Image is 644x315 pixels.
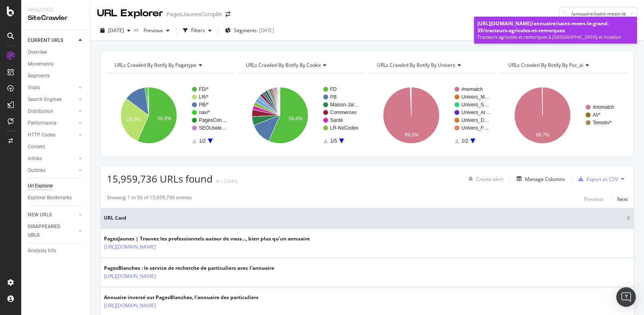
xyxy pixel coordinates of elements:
div: DISAPPEARED URLS [28,222,69,240]
text: Univers_D… [461,117,489,123]
text: Univers_M… [461,94,490,100]
h4: URLs Crawled By Botify By poc_ai [507,59,620,72]
h4: URLs Crawled By Botify By univers [375,59,489,72]
a: Content [28,143,84,151]
text: SEOUsele… [199,125,227,131]
div: Manage Columns [525,176,565,183]
div: Content [28,143,45,151]
button: Previous [584,194,604,204]
text: 1/2 [199,138,206,144]
span: URLs Crawled By Botify By pagetype [115,62,196,68]
div: A chart. [369,80,496,151]
div: Filters [191,27,205,34]
div: PagesBlanches : le service de recherche de particuliers avec l'annuaire [104,264,274,272]
span: 15,959,736 URLs found [107,172,213,185]
text: Univers_S… [461,102,489,108]
a: NEW URLS [28,211,76,219]
text: Maison-Jar… [330,102,359,108]
a: Movements [28,60,84,68]
a: CURRENT URLS [28,36,76,45]
div: URL Explorer [97,7,163,20]
div: Analytics [28,7,84,13]
button: Segments[DATE] [222,24,277,37]
div: [URL][DOMAIN_NAME] [477,20,634,34]
a: DISAPPEARED URLS [28,222,76,240]
text: 99.7% [536,132,549,138]
a: Overview [28,48,84,57]
span: URLs Crawled By Botify By univers [377,62,455,68]
text: FD [330,86,337,92]
button: Previous [140,24,173,37]
div: Tracteurs agricoles et remorques à [GEOGRAPHIC_DATA] et location [477,34,634,40]
a: Explorer Bookmarks [28,194,84,202]
a: Performance [28,119,76,128]
svg: A chart. [238,80,365,151]
text: 1/2 [461,138,468,144]
a: Visits [28,84,76,92]
h4: URLs Crawled By Botify By pagetype [113,59,227,72]
div: Open Intercom Messenger [616,287,636,307]
img: Equal [216,180,219,183]
div: Annuaire inversé sur PagesBlanches, l'annuaire des particuliers [104,294,258,301]
text: LR-NoCodex [330,125,358,131]
a: [URL][DOMAIN_NAME] [104,302,156,310]
div: Url Explorer [28,182,53,190]
div: Movements [28,60,53,68]
div: Distribution [28,107,53,116]
text: 56.6% [157,116,171,121]
a: Segments [28,72,84,80]
text: 1/5 [330,138,337,144]
a: Search Engines [28,95,76,104]
span: vs [134,26,140,33]
h4: URLs Crawled By Botify By codex [244,59,358,72]
button: [DATE] [97,24,134,37]
div: Segments [28,72,50,80]
div: +2.04% [221,178,238,185]
div: PagesJaunesComplet [166,10,222,18]
div: Export as CSV [587,176,618,183]
div: Previous [584,196,604,203]
div: Next [617,196,628,203]
div: PagesJaunes | Trouvez les professionnels autour de vous…, bien plus qu’un annuaire [104,235,310,242]
div: Create alert [476,176,503,183]
text: #nomatch [593,104,614,110]
div: Search Engines [28,95,62,104]
span: URLs Crawled By Botify By poc_ai [508,62,583,68]
text: 99.3% [405,132,419,138]
div: Showing 1 to 50 of 15,959,736 entries [107,194,192,204]
a: [URL][DOMAIN_NAME] [104,243,156,251]
input: Find a URL [559,7,637,21]
div: Inlinks [28,154,42,163]
text: Univers_F… [461,125,489,131]
text: Univers_Ar… [461,110,490,115]
div: Analysis Info [28,247,56,255]
div: Explorer Bookmarks [28,194,72,202]
text: Temoin/* [593,120,612,126]
a: Url Explorer [28,182,84,190]
a: Analysis Info [28,247,84,255]
div: Visits [28,84,40,92]
span: Previous [140,27,163,34]
div: NEW URLS [28,211,52,219]
button: Filters [180,24,215,37]
span: 2025 Aug. 22nd [108,27,124,34]
a: [URL][DOMAIN_NAME]/annuaire/saint-meen-le-grand-35/tracteurs-agricoles-et-remorquesTracteurs agri... [474,17,637,44]
div: HTTP Codes [28,131,55,139]
span: URL Card [104,214,624,222]
div: SiteCrawler [28,13,84,23]
a: HTTP Codes [28,131,76,139]
span: /annuaire/saint-meen-le-grand-35/tracteurs-agricoles-et-remorques [477,20,609,34]
div: arrow-right-arrow-left [225,11,230,17]
div: Outlinks [28,166,46,175]
text: PagesCon… [199,117,227,123]
button: Create alert [465,172,503,185]
div: CURRENT URLS [28,36,63,45]
text: nav/* [199,110,210,115]
text: 56.6% [289,116,302,121]
svg: A chart. [501,80,628,151]
div: [DATE] [259,27,274,34]
svg: A chart. [107,80,234,151]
